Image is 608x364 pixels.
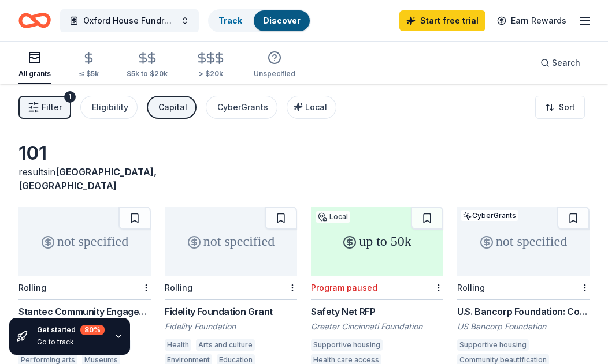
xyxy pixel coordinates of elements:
button: Capital [147,96,197,119]
button: ≤ $5k [79,47,99,84]
div: Arts and culture [196,339,255,351]
div: CyberGrants [461,210,518,221]
a: Start free trial [399,10,485,31]
span: [GEOGRAPHIC_DATA], [GEOGRAPHIC_DATA] [18,166,157,192]
div: Fidelity Foundation [165,321,297,332]
button: $5k to $20k [127,47,168,84]
a: Earn Rewards [490,10,573,31]
div: Greater Cincinnati Foundation [311,321,443,332]
div: Supportive housing [457,339,529,351]
div: results [18,165,151,193]
button: Sort [535,96,585,119]
span: Sort [559,100,575,114]
a: Track [218,16,242,25]
span: in [18,166,157,192]
div: $5k to $20k [127,69,168,78]
div: up to 50k [311,207,443,276]
span: Oxford House Fundraiser Maintenance Matters [83,14,176,28]
button: > $20k [195,47,226,84]
button: Eligibility [80,96,138,119]
div: Fidelity Foundation Grant [165,305,297,318]
button: Local [287,96,336,119]
div: Local [316,211,350,223]
button: CyberGrants [206,96,277,119]
button: Search [531,51,590,74]
div: Rolling [18,283,46,292]
a: Discover [263,16,301,25]
div: Program paused [311,283,377,292]
div: Rolling [165,283,192,292]
div: > $20k [195,69,226,78]
div: ≤ $5k [79,69,99,78]
span: Search [552,56,580,70]
div: All grants [18,69,51,78]
div: not specified [18,207,151,276]
div: 101 [18,142,151,165]
div: U.S. Bancorp Foundation: Community Possible Grant Program [457,305,590,318]
button: Filter1 [18,96,71,119]
span: Filter [42,100,62,114]
div: Eligibility [92,100,128,114]
div: not specified [165,207,297,276]
button: Unspecified [254,46,295,84]
div: Rolling [457,283,485,292]
div: 1 [64,91,76,103]
div: US Bancorp Foundation [457,321,590,332]
div: Safety Net RFP [311,305,443,318]
div: Stantec Community Engagement Grant [18,305,151,318]
div: Supportive housing [311,339,383,351]
button: Oxford House Fundraiser Maintenance Matters [60,9,199,32]
div: Unspecified [254,69,295,78]
a: Home [18,7,51,34]
button: All grants [18,46,51,84]
div: Capital [158,100,187,114]
div: Get started [37,325,105,335]
div: not specified [457,207,590,276]
button: TrackDiscover [208,9,311,32]
span: Local [305,102,327,112]
div: 80 % [80,325,105,335]
div: Go to track [37,337,105,347]
div: CyberGrants [217,100,268,114]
